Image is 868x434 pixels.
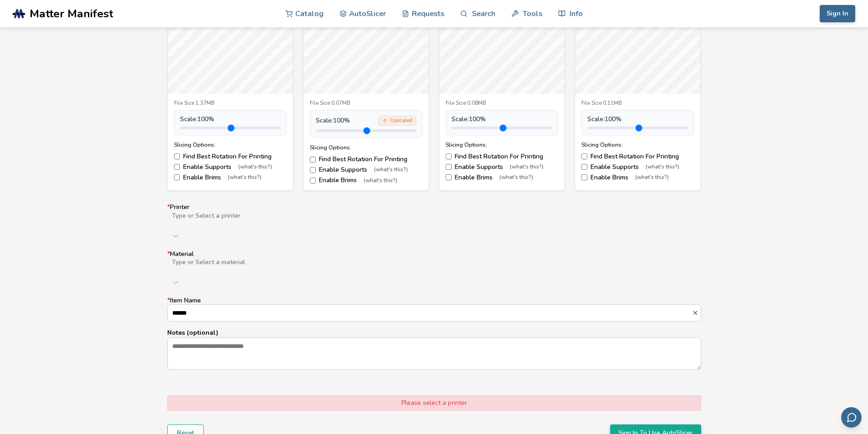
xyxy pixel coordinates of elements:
p: Notes (optional) [167,328,701,337]
span: (what's this?) [510,164,544,170]
label: Enable Supports [174,163,287,171]
div: Upscaled [378,116,416,126]
label: Enable Supports [310,166,422,174]
input: Find Best Rotation For Printing [174,153,180,159]
textarea: Notes (optional) [168,338,701,369]
div: File Size: 1.37MB [174,100,287,107]
label: Enable Brims [446,174,558,181]
label: Find Best Rotation For Printing [446,153,558,160]
label: Printer [167,204,701,244]
span: (what's this?) [374,167,408,173]
span: (what's this?) [364,178,397,184]
button: Send feedback via email [841,407,862,428]
input: Find Best Rotation For Printing [446,153,452,159]
span: Scale: 100 % [316,117,350,124]
div: Slicing Options: [446,142,558,148]
input: Enable Supports(what's this?) [581,164,587,170]
div: Type or Select a printer [172,212,697,220]
input: *Item Name [168,305,692,321]
input: Enable Supports(what's this?) [174,164,180,170]
div: File Size: 0.07MB [310,100,422,107]
label: Enable Brims [581,174,694,181]
label: Item Name [167,297,701,322]
div: Type or Select a material [172,259,697,266]
input: Find Best Rotation For Printing [581,153,587,159]
div: Slicing Options: [581,142,694,148]
span: Scale: 100 % [180,116,214,123]
label: Enable Brims [174,174,287,181]
div: Slicing Options: [310,144,422,151]
input: Enable Supports(what's this?) [446,164,452,170]
span: (what's this?) [499,174,533,181]
button: *Item Name [692,310,701,316]
input: Enable Brims(what's this?) [310,178,316,184]
label: Find Best Rotation For Printing [174,153,287,160]
input: Enable Supports(what's this?) [310,167,316,173]
span: (what's this?) [646,164,679,170]
input: *MaterialType or Select a material [171,266,460,273]
div: File Size: 0.11MB [581,100,694,107]
span: Matter Manifest [30,7,113,20]
label: Find Best Rotation For Printing [581,153,694,160]
span: Scale: 100 % [452,116,486,123]
span: Scale: 100 % [587,116,621,123]
label: Enable Supports [581,163,694,171]
button: Sign In [820,5,855,22]
input: *PrinterType or Select a printer [171,220,461,227]
label: Find Best Rotation For Printing [310,156,422,163]
label: Material [167,250,701,291]
span: (what's this?) [635,174,669,181]
input: Enable Brims(what's this?) [446,174,452,180]
div: Slicing Options: [174,142,287,148]
input: Enable Brims(what's this?) [581,174,587,180]
div: File Size: 0.08MB [446,100,558,107]
span: (what's this?) [228,174,262,181]
label: Enable Brims [310,177,422,184]
input: Enable Brims(what's this?) [174,174,180,180]
input: Find Best Rotation For Printing [310,157,316,163]
label: Enable Supports [446,163,558,171]
div: Please select a printer [167,395,701,411]
span: (what's this?) [238,164,272,170]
